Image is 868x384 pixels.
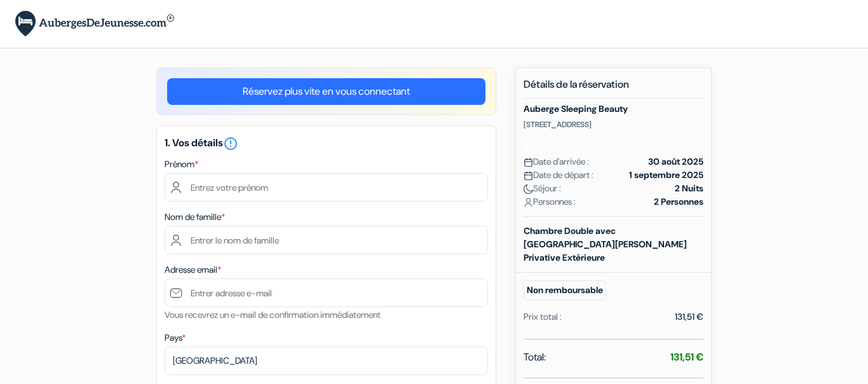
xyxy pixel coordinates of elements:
input: Entrer le nom de famille [165,226,488,254]
span: Personnes : [524,195,576,209]
img: AubergesDeJeunesse.com [15,11,174,37]
h5: Auberge Sleeping Beauty [524,104,703,114]
label: Adresse email [165,263,221,277]
img: user_icon.svg [524,198,533,207]
span: Séjour : [524,182,561,195]
strong: 2 Personnes [654,195,703,209]
a: error_outline [223,136,238,149]
label: Nom de famille [165,210,225,224]
div: 131,51 € [675,310,703,324]
div: Prix total : [524,310,562,324]
h5: Détails de la réservation [524,78,703,99]
img: calendar.svg [524,171,533,181]
input: Entrer adresse e-mail [165,278,488,307]
strong: 30 août 2025 [648,155,703,168]
small: Vous recevrez un e-mail de confirmation immédiatement [165,309,381,320]
span: Total: [524,350,546,365]
b: Chambre Double avec [GEOGRAPHIC_DATA][PERSON_NAME] Privative Extérieure [524,225,687,263]
input: Entrez votre prénom [165,173,488,202]
span: Date de départ : [524,168,593,182]
img: calendar.svg [524,158,533,167]
label: Prénom [165,158,198,171]
strong: 131,51 € [670,350,703,364]
strong: 1 septembre 2025 [629,168,703,182]
small: Non remboursable [524,280,606,300]
img: moon.svg [524,184,533,194]
label: Pays [165,331,186,345]
i: error_outline [223,136,238,151]
a: Réservez plus vite en vous connectant [167,78,485,105]
strong: 2 Nuits [675,182,703,195]
span: Date d'arrivée : [524,155,589,168]
h5: 1. Vos détails [165,136,488,151]
p: [STREET_ADDRESS] [524,120,703,130]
